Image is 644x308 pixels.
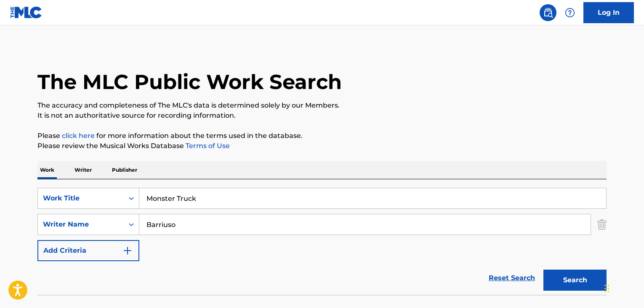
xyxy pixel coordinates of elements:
img: MLC Logo [10,6,43,19]
a: Public Search [540,4,556,21]
img: 9d2ae6d4665cec9f34b9.svg [122,246,133,256]
p: Publisher [109,161,140,179]
div: Work Title [43,193,119,203]
form: Search Form [37,188,607,295]
h1: The MLC Public Work Search [37,69,342,95]
a: Terms of Use [184,142,230,150]
p: Work [37,161,57,179]
p: Please review the Musical Works Database [37,141,607,151]
img: Delete Criterion [597,214,607,235]
div: Help [562,4,578,21]
button: Add Criteria [37,240,139,261]
p: Writer [72,161,94,179]
p: The accuracy and completeness of The MLC's data is determined solely by our Members. [37,100,607,111]
div: Drag [604,276,609,301]
a: Reset Search [484,269,539,287]
iframe: Chat Widget [602,267,644,308]
p: Please for more information about the terms used in the database. [37,131,607,141]
button: Search [543,270,607,291]
a: click here [62,132,95,140]
a: Log In [583,2,634,23]
p: It is not an authoritative source for recording information. [37,111,607,121]
img: search [543,8,553,18]
img: help [565,8,575,18]
div: Writer Name [43,219,119,230]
